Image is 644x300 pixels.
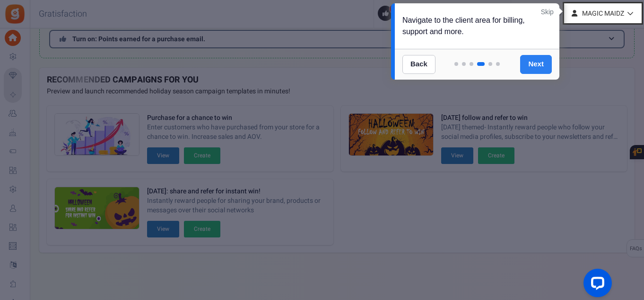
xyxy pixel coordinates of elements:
[395,3,559,49] div: Navigate to the client area for billing, support and more.
[520,55,552,74] a: Next
[541,7,554,17] a: Skip
[402,55,435,74] a: Back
